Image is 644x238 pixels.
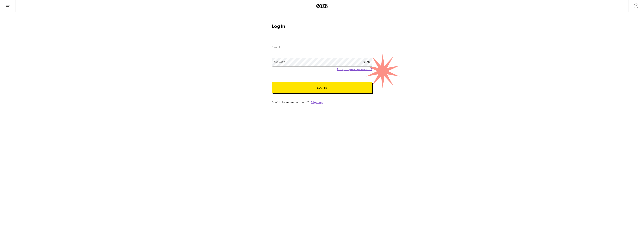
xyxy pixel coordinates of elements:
[272,43,372,52] input: Email
[272,46,280,49] label: Email
[317,86,327,89] span: Log In
[337,68,372,71] a: Forgot your password?
[272,24,372,29] h1: Log In
[361,58,372,66] div: SHOW
[272,60,285,63] label: Password
[272,82,372,93] button: Log In
[311,101,323,104] a: Sign up
[272,101,372,104] div: Don't have an account?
